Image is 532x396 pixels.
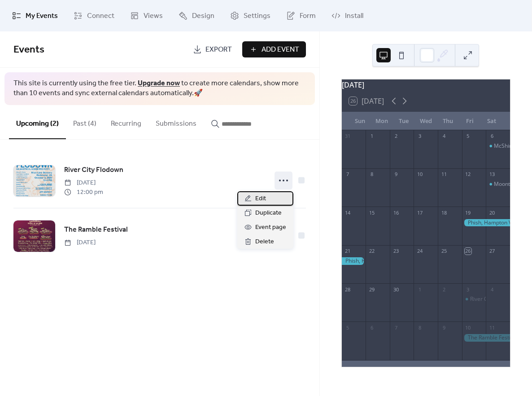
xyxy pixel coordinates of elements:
[66,105,104,138] button: Past (4)
[148,105,204,138] button: Submissions
[488,286,495,293] div: 4
[488,324,495,331] div: 11
[392,209,399,216] div: 16
[345,11,363,22] span: Install
[437,112,459,130] div: Thu
[462,295,486,303] div: River City Flodown
[344,133,351,140] div: 31
[368,133,375,140] div: 1
[344,286,351,293] div: 28
[440,286,447,293] div: 2
[104,105,148,138] button: Recurring
[392,133,399,140] div: 2
[440,209,447,216] div: 18
[459,112,481,130] div: Fri
[342,79,510,90] div: [DATE]
[64,224,128,235] span: The Ramble Festival
[470,295,515,303] div: River City Flodown
[172,4,221,28] a: Design
[486,180,510,188] div: Moontime Market
[416,209,423,216] div: 17
[144,11,163,22] span: Views
[64,224,128,236] a: The Ramble Festival
[223,4,277,28] a: Settings
[368,286,375,293] div: 29
[87,11,114,22] span: Connect
[488,209,495,216] div: 20
[368,248,375,255] div: 22
[255,194,266,204] span: Edit
[465,133,471,140] div: 5
[244,11,270,22] span: Settings
[462,219,510,227] div: Phish, Hampton VA
[392,286,399,293] div: 30
[488,171,495,178] div: 13
[465,171,471,178] div: 12
[462,334,510,342] div: The Ramble Festival
[440,324,447,331] div: 9
[392,171,399,178] div: 9
[486,142,510,150] div: McShin Recovery Fest
[392,248,399,255] div: 23
[481,112,503,130] div: Sat
[344,209,351,216] div: 14
[488,133,495,140] div: 6
[465,248,471,255] div: 26
[416,171,423,178] div: 10
[342,257,366,265] div: Phish, Hampton VA
[440,248,447,255] div: 25
[368,324,375,331] div: 6
[416,133,423,140] div: 3
[465,286,471,293] div: 3
[242,41,306,57] button: Add Event
[465,209,471,216] div: 19
[325,4,370,28] a: Install
[255,237,274,247] span: Delete
[262,44,299,55] span: Add Event
[440,133,447,140] div: 4
[465,324,471,331] div: 10
[13,40,44,60] span: Events
[368,171,375,178] div: 8
[26,11,58,22] span: My Events
[255,208,282,219] span: Duplicate
[392,324,399,331] div: 7
[344,324,351,331] div: 5
[416,286,423,293] div: 1
[5,4,65,28] a: My Events
[186,41,239,57] a: Export
[192,11,214,22] span: Design
[64,178,103,188] span: [DATE]
[349,112,371,130] div: Sun
[279,4,323,28] a: Form
[13,79,306,99] span: This site is currently using the free tier. to create more calendars, show more than 10 events an...
[64,165,123,176] span: River City Flodown
[64,238,96,247] span: [DATE]
[415,112,437,130] div: Wed
[344,171,351,178] div: 7
[344,248,351,255] div: 21
[123,4,170,28] a: Views
[416,248,423,255] div: 24
[138,76,180,90] a: Upgrade now
[255,222,286,233] span: Event page
[300,11,316,22] span: Form
[393,112,415,130] div: Tue
[368,209,375,216] div: 15
[488,248,495,255] div: 27
[9,105,66,139] button: Upcoming (2)
[371,112,393,130] div: Mon
[205,44,232,55] span: Export
[64,164,123,176] a: River City Flodown
[67,4,121,28] a: Connect
[64,188,103,197] span: 12:00 pm
[416,324,423,331] div: 8
[440,171,447,178] div: 11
